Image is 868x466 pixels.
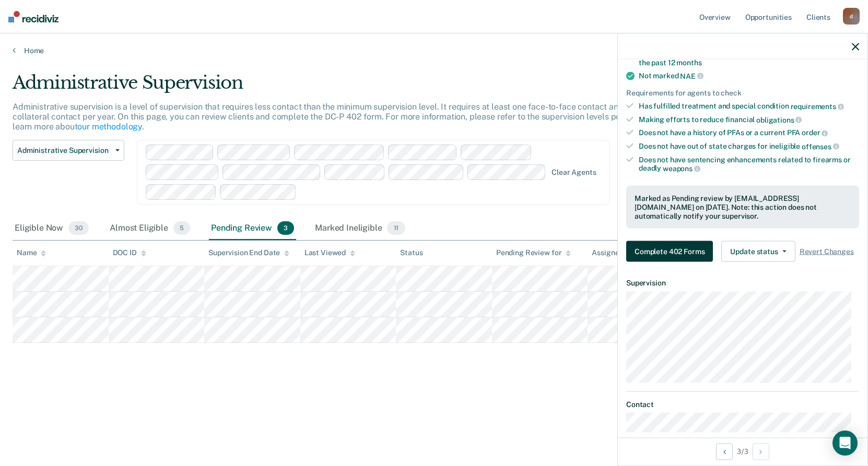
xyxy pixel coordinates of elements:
[17,146,111,155] span: Administrative Supervision
[626,241,713,262] button: Complete 402 Forms
[800,247,854,256] span: Revert Changes
[639,71,859,80] div: Not marked
[639,142,859,151] div: Does not have out of state charges for ineligible
[639,128,859,138] div: Does not have a history of PFAs or a current PFA order
[68,221,89,235] span: 30
[635,194,851,220] div: Marked as Pending review by [EMAIL_ADDRESS][DOMAIN_NAME] on [DATE]. Note: this action does not au...
[716,443,733,460] button: Previous Opportunity
[552,168,596,177] div: Clear agents
[592,248,641,257] div: Assigned to
[832,431,858,456] div: Open Intercom Messenger
[13,46,855,55] a: Home
[400,248,423,257] div: Status
[676,58,701,67] span: months
[277,221,294,235] span: 3
[639,155,859,173] div: Does not have sentencing enhancements related to firearms or deadly
[618,437,867,465] div: 3 / 3
[626,89,859,98] div: Requirements for agents to check
[313,217,407,240] div: Marked Ineligible
[13,102,659,132] p: Administrative supervision is a level of supervision that requires less contact than the minimum ...
[639,115,859,124] div: Making efforts to reduce financial
[77,122,142,132] a: our methodology
[756,115,802,124] span: obligations
[802,142,839,150] span: offenses
[791,102,844,111] span: requirements
[626,279,859,288] dt: Supervision
[721,241,795,262] button: Update status
[626,241,717,262] a: Navigate to form link
[13,217,91,240] div: Eligible Now
[208,248,289,257] div: Supervision End Date
[639,102,859,111] div: Has fulfilled treatment and special condition
[13,72,664,102] div: Administrative Supervision
[113,248,146,257] div: DOC ID
[663,164,700,173] span: weapons
[387,221,405,235] span: 11
[173,221,190,235] span: 5
[753,443,769,460] button: Next Opportunity
[108,217,192,240] div: Almost Eligible
[496,248,571,257] div: Pending Review for
[8,11,58,22] img: Recidiviz
[209,217,296,240] div: Pending Review
[680,71,703,80] span: NAE
[304,248,355,257] div: Last Viewed
[843,8,860,25] div: d
[626,400,859,409] dt: Contact
[17,248,46,257] div: Name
